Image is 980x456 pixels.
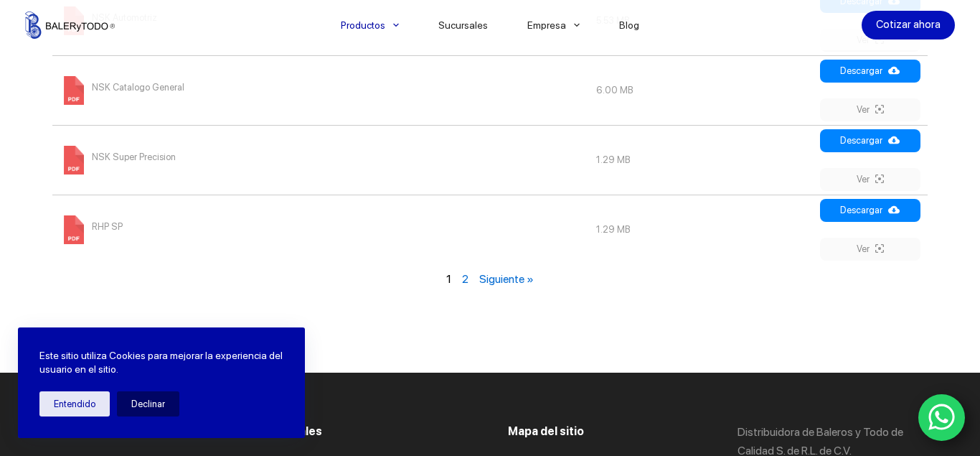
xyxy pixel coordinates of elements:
[39,349,283,377] p: Este sitio utiliza Cookies para mejorar la experiencia del usuario en el sitio.
[820,60,920,83] a: Descargar
[479,272,534,286] a: Siguiente »
[60,154,176,164] a: NSK Super Precision
[60,223,123,234] a: RHP SP
[589,125,816,195] td: 1.29 MB
[92,146,176,169] span: NSK Super Precision
[117,391,179,417] button: Declinar
[25,11,115,39] img: Balerytodo
[589,55,816,125] td: 6.00 MB
[462,272,468,286] a: 2
[820,98,920,121] a: Ver
[446,272,451,286] span: 1
[820,238,920,261] a: Ver
[508,423,702,440] h3: Mapa del sitio
[918,394,966,442] a: WhatsApp
[92,215,123,238] span: RHP SP
[820,168,920,191] a: Ver
[820,129,920,152] a: Descargar
[60,84,184,95] a: NSK Catalogo General
[589,195,816,264] td: 1.29 MB
[820,199,920,222] a: Descargar
[92,76,184,99] span: NSK Catalogo General
[862,11,955,39] a: Cotizar ahora
[39,391,110,417] button: Entendido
